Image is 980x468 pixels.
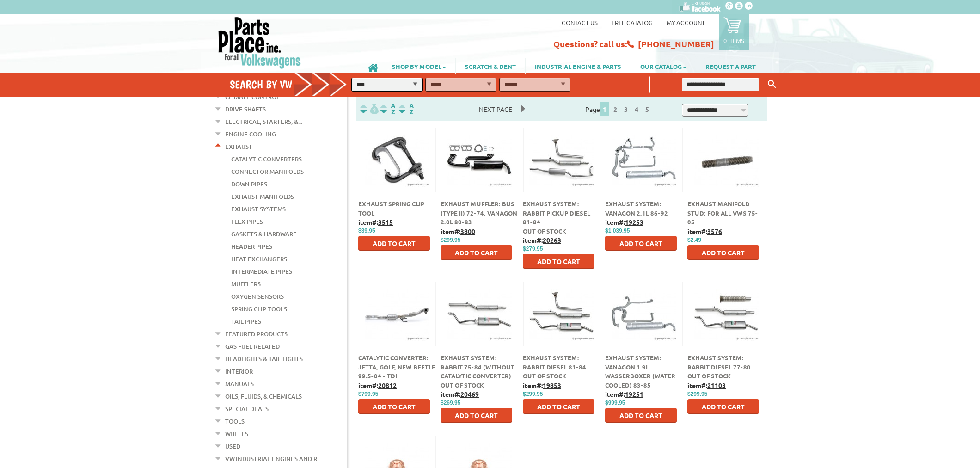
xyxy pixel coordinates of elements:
u: 3515 [378,218,393,226]
span: $279.95 [523,246,543,252]
a: Special Deals [225,403,269,415]
img: Sort by Sales Rank [397,104,416,114]
a: Exhaust System: Vanagon 2.1L 86-92 [605,200,668,217]
a: Exhaust [225,141,252,153]
u: 20263 [543,236,561,244]
a: Down Pipes [231,178,267,190]
a: Spring Clip Tools [231,303,287,315]
a: Header Pipes [231,240,272,252]
span: Add to Cart [619,411,662,419]
u: 20812 [378,381,397,389]
a: Heat Exchangers [231,253,287,265]
a: Wheels [225,428,248,440]
span: Exhaust System: Rabbit Diesel 77-80 [687,354,751,371]
u: 19251 [625,390,643,398]
a: Exhaust Manifolds [231,191,294,203]
button: Add to Cart [441,245,512,260]
span: $1,039.95 [605,228,630,234]
a: SCRATCH & DENT [456,58,525,74]
a: Tools [225,415,245,427]
a: Exhaust System: Vanagon 1.9L Wasserboxer (Water Cooled) 83-85 [605,354,675,389]
span: Exhaust Manifold Stud: For All VWs 75-05 [687,200,758,226]
b: item#: [523,236,561,244]
span: Add to Cart [702,248,745,257]
span: $269.95 [441,400,460,406]
a: Exhaust Systems [231,203,286,215]
a: My Account [667,18,705,26]
a: 4 [632,105,641,113]
span: Add to Cart [537,402,580,411]
h4: Search by VW [230,78,356,91]
a: Exhaust Muffler: Bus (Type II) 72-74, Vanagon 2.0L 80-83 [441,200,517,226]
img: Parts Place Inc! [217,16,302,69]
button: Add to Cart [687,399,759,414]
a: Exhaust Spring Clip Tool [358,200,424,217]
b: item#: [605,390,643,398]
a: Engine Cooling [225,128,276,140]
a: Next Page [470,105,521,113]
a: VW Industrial Engines and R... [225,453,321,465]
a: 3 [622,105,630,113]
img: Sort by Headline [379,104,397,114]
span: $2.49 [687,237,701,243]
button: Keyword Search [765,77,779,92]
button: Add to Cart [605,408,677,423]
button: Add to Cart [687,245,759,260]
a: Exhaust System: Rabbit Pickup Diesel 81-84 [523,200,590,226]
a: Interior [225,365,253,377]
a: Gaskets & Hardware [231,228,297,240]
a: Catalytic Converter: Jetta, Golf, New Beetle 99.5-04 - TDI [358,354,435,380]
b: item#: [687,227,722,235]
button: Add to Cart [358,236,430,251]
button: Add to Cart [523,399,594,414]
span: $799.95 [358,391,378,397]
span: Add to Cart [537,257,580,265]
span: Out of stock [441,381,484,389]
a: 5 [643,105,651,113]
a: OUR CATALOG [631,58,696,74]
a: Contact us [562,18,598,26]
a: Exhaust System: Rabbit Diesel 81-84 [523,354,586,371]
a: Headlights & Tail Lights [225,353,303,365]
a: Free Catalog [612,18,653,26]
a: Tail Pipes [231,315,261,327]
span: $39.95 [358,228,375,234]
u: 20469 [460,390,479,398]
b: item#: [441,227,475,235]
a: Flex Pipes [231,216,263,228]
button: Add to Cart [358,399,430,414]
a: Electrical, Starters, &... [225,116,302,128]
a: Drive Shafts [225,103,266,115]
span: $999.95 [605,400,625,406]
a: Intermediate Pipes [231,265,292,277]
a: Featured Products [225,328,288,340]
span: $299.95 [687,391,707,397]
a: Manuals [225,378,254,390]
a: Climate Control [225,91,280,103]
span: Add to Cart [702,402,745,411]
b: item#: [605,218,643,226]
a: Connector Manifolds [231,166,304,178]
u: 3576 [707,227,722,235]
u: 19853 [543,381,561,389]
span: 1 [600,102,609,116]
button: Add to Cart [523,254,594,269]
div: Page [570,101,667,117]
span: Add to Cart [455,411,498,419]
span: Add to Cart [373,402,416,411]
a: Catalytic Converters [231,153,302,165]
u: 19253 [625,218,643,226]
a: REQUEST A PART [696,58,765,74]
u: 21103 [707,381,726,389]
u: 3800 [460,227,475,235]
b: item#: [523,381,561,389]
b: item#: [358,381,397,389]
a: Exhaust System: Rabbit 75-84 (Without Catalytic Converter) [441,354,514,380]
a: Mufflers [231,278,261,290]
